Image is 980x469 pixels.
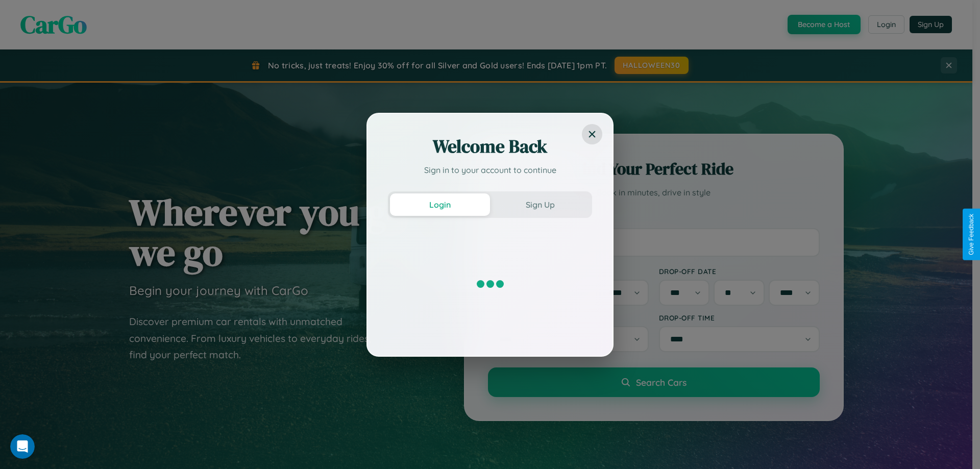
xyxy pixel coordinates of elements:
p: Sign in to your account to continue [388,164,592,176]
h2: Welcome Back [388,134,592,159]
button: Login [390,193,490,216]
iframe: Intercom live chat [10,434,35,459]
div: Give Feedback [968,214,975,255]
button: Sign Up [490,193,590,216]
